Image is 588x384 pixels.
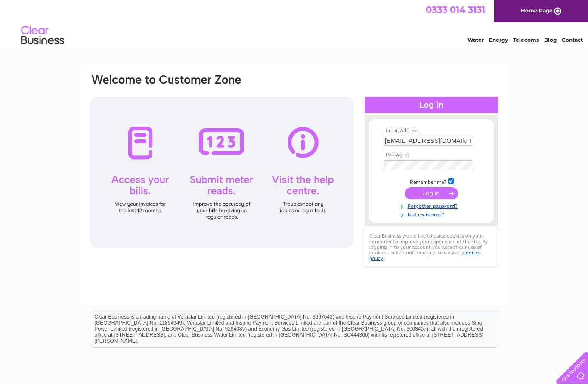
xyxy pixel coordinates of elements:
[467,37,484,43] a: Water
[381,128,481,134] th: Email Address:
[562,37,583,43] a: Contact
[21,22,65,49] img: logo.png
[384,210,481,218] a: Not registered?
[489,37,508,43] a: Energy
[513,37,539,43] a: Telecoms
[381,152,481,158] th: Password:
[365,229,498,266] div: Clear Business would like to place cookies on your computer to improve your experience of the sit...
[369,250,480,261] a: cookies policy
[544,37,557,43] a: Blog
[384,201,481,210] a: Forgotten password?
[405,187,458,199] input: Submit
[91,5,498,42] div: Clear Business is a trading name of Verastar Limited (registered in [GEOGRAPHIC_DATA] No. 3667643...
[381,177,481,186] td: Remember me?
[426,4,485,15] a: 0333 014 3131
